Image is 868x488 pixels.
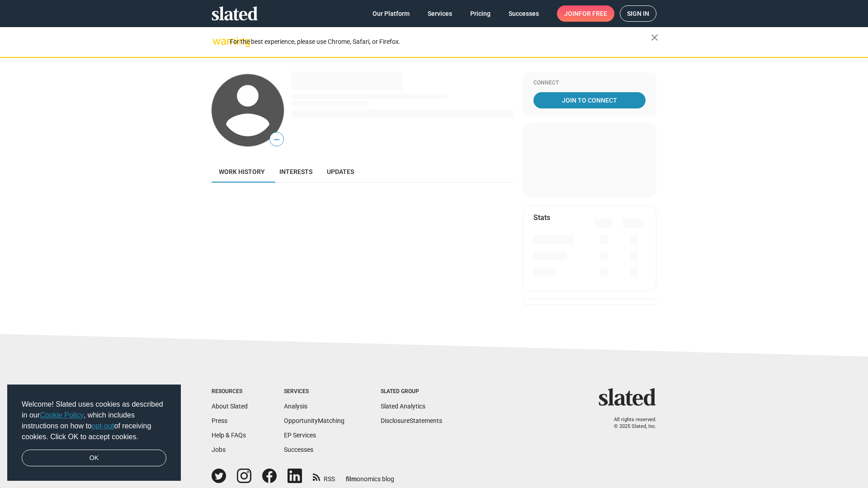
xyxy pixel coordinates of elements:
[564,5,607,22] span: Join
[40,411,84,419] a: Cookie Policy
[557,5,614,22] a: Joinfor free
[420,5,459,22] a: Services
[212,161,272,183] a: Work history
[270,134,283,145] span: —
[212,36,223,47] mat-icon: warning
[212,446,226,453] a: Jobs
[381,417,442,424] a: DisclosureStatements
[22,450,166,467] a: dismiss cookie message
[535,92,644,108] span: Join To Connect
[284,403,307,410] a: Analysis
[620,5,656,22] a: Sign in
[219,168,265,175] span: Work history
[284,432,316,439] a: EP Services
[649,32,660,43] mat-icon: close
[230,36,651,48] div: For the best experience, please use Chrome, Safari, or Firefox.
[313,469,335,483] a: RSS
[346,475,357,483] span: film
[212,403,248,410] a: About Slated
[212,417,227,424] a: Press
[212,432,246,439] a: Help & FAQs
[509,5,539,22] span: Successes
[346,468,394,483] a: filmonomics blog
[579,5,607,22] span: for free
[381,403,425,410] a: Slated Analytics
[212,388,248,395] div: Resources
[327,168,354,175] span: Updates
[533,80,646,87] div: Connect
[279,168,312,175] span: Interests
[381,388,442,395] div: Slated Group
[533,213,550,222] mat-card-title: Stats
[501,5,546,22] a: Successes
[428,5,452,22] span: Services
[284,388,344,395] div: Services
[533,92,646,108] a: Join To Connect
[7,385,181,481] div: cookieconsent
[22,399,166,442] span: Welcome! Slated uses cookies as described in our , which includes instructions on how to of recei...
[604,417,656,430] p: All rights reserved. © 2025 Slated, Inc.
[284,417,344,424] a: OpportunityMatching
[627,6,649,21] span: Sign in
[373,5,410,22] span: Our Platform
[470,5,491,22] span: Pricing
[463,5,498,22] a: Pricing
[272,161,320,183] a: Interests
[92,422,114,430] a: opt-out
[365,5,417,22] a: Our Platform
[284,446,313,453] a: Successes
[320,161,361,183] a: Updates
